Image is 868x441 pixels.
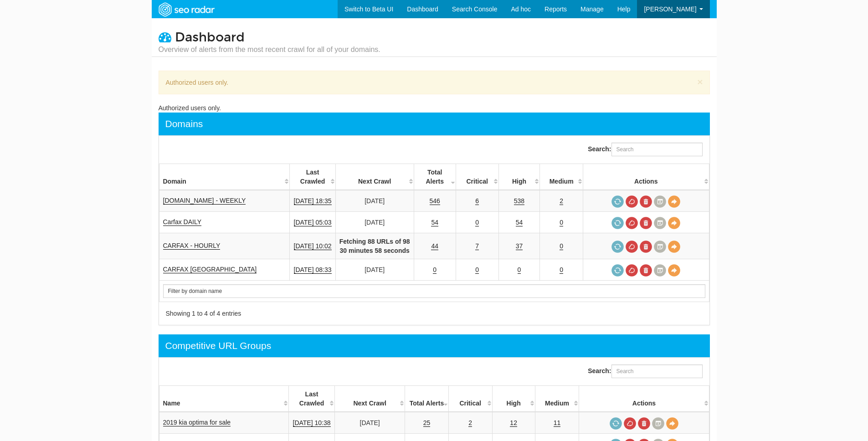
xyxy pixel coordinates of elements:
[163,419,231,426] a: 2019 kia optima for sale
[163,197,246,205] a: [DOMAIN_NAME] - WEEKLY
[652,417,664,430] a: Crawl History
[159,103,710,113] div: Authorized users only.
[511,5,531,13] span: Ad hoc
[163,242,221,250] a: CARFAX - HOURLY
[668,264,680,277] a: View Domain Overview
[626,264,638,277] a: Cancel in-progress audit
[290,164,335,190] th: Last Crawled: activate to sort column descending
[638,417,650,430] a: Delete most recent audit
[294,197,332,205] a: [DATE] 18:35
[163,284,705,298] input: Search
[452,5,498,13] span: Search Console
[334,386,405,412] th: Next Crawl: activate to sort column descending
[518,266,521,274] a: 0
[335,190,414,212] td: [DATE]
[644,5,696,13] span: [PERSON_NAME]
[289,386,335,412] th: Last Crawled: activate to sort column descending
[166,309,423,318] div: Showing 1 to 4 of 4 entries
[588,364,702,378] label: Search:
[175,30,245,45] span: Dashboard
[492,386,535,412] th: High: activate to sort column descending
[335,164,414,190] th: Next Crawl: activate to sort column descending
[560,197,563,205] a: 2
[475,219,479,226] a: 0
[294,266,332,274] a: [DATE] 08:33
[456,164,498,190] th: Critical: activate to sort column descending
[640,264,652,277] a: Delete most recent audit
[535,386,579,412] th: Medium: activate to sort column descending
[159,45,380,55] small: Overview of alerts from the most recent crawl for all of your domains.
[468,419,472,427] a: 2
[626,241,638,253] a: Cancel in-progress audit
[583,164,709,190] th: Actions: activate to sort column ascending
[611,143,703,156] input: Search:
[431,219,438,226] a: 54
[498,164,540,190] th: High: activate to sort column descending
[544,5,567,13] span: Reports
[611,264,624,277] a: Request a crawl
[697,77,703,87] button: ×
[668,217,680,229] a: View Domain Overview
[159,71,710,94] div: Authorized users only.
[414,164,456,190] th: Total Alerts: activate to sort column ascending
[163,266,257,273] a: CARFAX [GEOGRAPHIC_DATA]
[334,412,405,434] td: [DATE]
[165,339,272,353] div: Competitive URL Groups
[654,241,666,253] a: Crawl History
[611,241,624,253] a: Request a crawl
[560,266,563,274] a: 0
[294,242,332,250] a: [DATE] 10:02
[335,259,414,281] td: [DATE]
[293,419,331,427] a: [DATE] 10:38
[611,195,624,208] a: Request a crawl
[163,218,202,226] a: Carfax DAILY
[668,241,680,253] a: View Domain Overview
[580,5,604,13] span: Manage
[339,238,410,254] strong: Fetching 88 URLs of 98 30 minutes 58 seconds
[514,197,524,205] a: 538
[654,264,666,277] a: Crawl History
[654,195,666,208] a: Crawl History
[430,197,440,205] a: 546
[510,419,517,427] a: 12
[516,242,523,250] a: 37
[611,364,703,378] input: Search:
[560,242,563,250] a: 0
[588,143,702,156] label: Search:
[159,164,290,190] th: Domain: activate to sort column ascending
[554,419,561,427] a: 11
[475,197,479,205] a: 6
[431,242,438,250] a: 44
[654,217,666,229] a: Crawl History
[640,217,652,229] a: Delete most recent audit
[475,266,479,274] a: 0
[159,31,171,43] i: 
[433,266,437,274] a: 0
[560,219,563,226] a: 0
[448,386,492,412] th: Critical: activate to sort column descending
[405,386,448,412] th: Total Alerts: activate to sort column ascending
[540,164,583,190] th: Medium: activate to sort column descending
[668,195,680,208] a: View Domain Overview
[617,5,631,13] span: Help
[640,195,652,208] a: Delete most recent audit
[165,117,203,131] div: Domains
[335,212,414,233] td: [DATE]
[624,417,636,430] a: Cancel in-progress audit
[159,386,289,412] th: Name: activate to sort column ascending
[626,217,638,229] a: Cancel in-progress audit
[611,217,624,229] a: Request a crawl
[640,241,652,253] a: Delete most recent audit
[626,195,638,208] a: Cancel in-progress audit
[423,419,431,427] a: 25
[579,386,709,412] th: Actions: activate to sort column ascending
[516,219,523,226] a: 54
[666,417,678,430] a: View Domain Overview
[294,219,332,226] a: [DATE] 05:03
[155,1,218,18] img: SEORadar
[475,242,479,250] a: 7
[610,417,622,430] a: Request a crawl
